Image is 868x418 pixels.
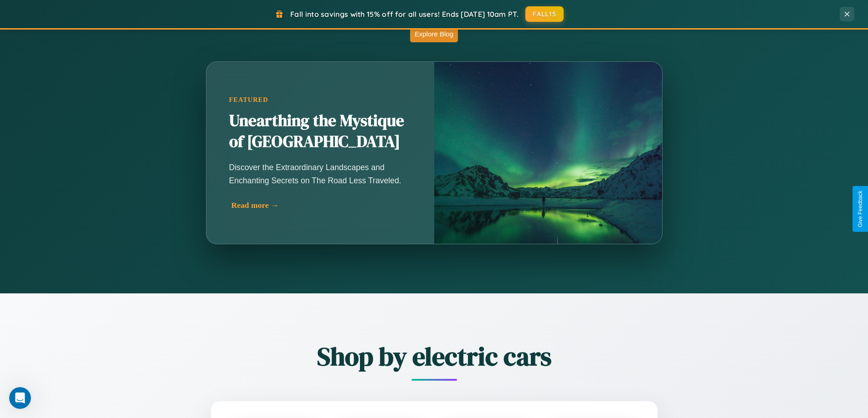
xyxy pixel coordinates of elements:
iframe: Intercom live chat [9,387,31,409]
button: FALL15 [525,6,564,22]
span: Fall into savings with 15% off for all users! Ends [DATE] 10am PT. [290,10,519,19]
div: Give Feedback [857,191,863,227]
p: Discover the Extraordinary Landscapes and Enchanting Secrets on The Road Less Traveled. [229,161,411,186]
button: Explore Blog [410,25,458,42]
h2: Shop by electric cars [161,339,708,374]
div: Read more → [231,201,414,210]
h2: Unearthing the Mystique of [GEOGRAPHIC_DATA] [229,111,411,152]
div: Featured [229,96,411,104]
